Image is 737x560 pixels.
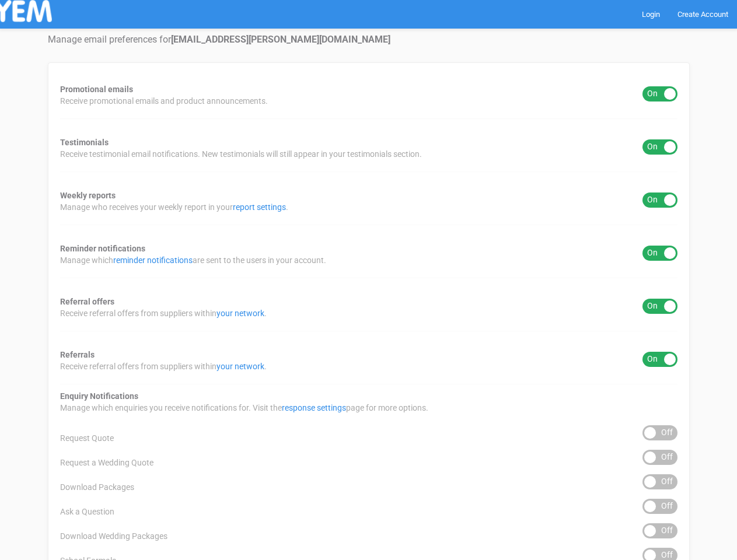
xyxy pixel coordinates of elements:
[60,244,145,253] strong: Reminder notifications
[60,391,138,401] strong: Enquiry Notifications
[216,362,264,371] a: your network
[60,297,114,306] strong: Referral offers
[60,432,114,444] span: Request Quote
[60,138,109,147] strong: Testimonials
[48,34,690,45] h4: Manage email preferences for
[60,85,133,94] strong: Promotional emails
[60,530,167,542] span: Download Wedding Packages
[233,202,286,212] a: report settings
[60,254,326,266] span: Manage which are sent to the users in your account.
[60,191,116,200] strong: Weekly reports
[60,95,268,107] span: Receive promotional emails and product announcements.
[171,34,390,45] strong: [EMAIL_ADDRESS][PERSON_NAME][DOMAIN_NAME]
[60,307,267,319] span: Receive referral offers from suppliers within .
[60,360,267,372] span: Receive referral offers from suppliers within .
[60,148,422,160] span: Receive testimonial email notifications. New testimonials will still appear in your testimonials ...
[113,256,193,265] a: reminder notifications
[60,201,288,213] span: Manage who receives your weekly report in your .
[216,309,264,318] a: your network
[60,506,114,517] span: Ask a Question
[282,403,346,412] a: response settings
[60,350,95,359] strong: Referrals
[60,457,153,468] span: Request a Wedding Quote
[60,481,134,493] span: Download Packages
[60,402,428,414] span: Manage which enquiries you receive notifications for. Visit the page for more options.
